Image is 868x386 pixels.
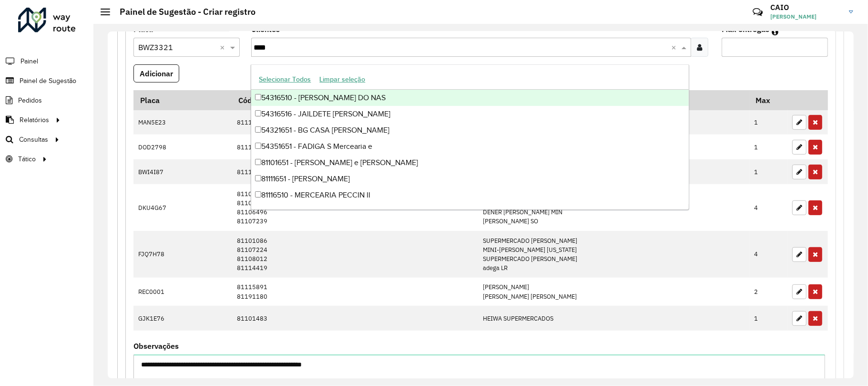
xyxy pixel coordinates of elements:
div: 81101651 - [PERSON_NAME] e [PERSON_NAME] [251,155,688,171]
th: Código Cliente [232,90,478,110]
span: Painel de Sugestão [20,76,76,86]
td: DKU4G67 [133,184,232,231]
div: 81111651 - [PERSON_NAME] [251,171,688,187]
td: 81116511 [232,159,478,184]
h2: Painel de Sugestão - Criar registro [110,7,255,17]
td: 1 [749,159,787,184]
a: Contato Rápido [747,2,768,22]
span: Painel [20,56,38,66]
td: 1 [749,135,787,159]
button: Limpar seleção [315,72,369,87]
td: 4 [749,184,787,231]
td: 2 [749,278,787,306]
span: Consultas [19,135,48,145]
td: 81116511 [232,110,478,135]
td: 81101483 [232,306,478,331]
td: [PERSON_NAME] [PERSON_NAME] [PERSON_NAME] [478,278,749,306]
h3: CAIO [770,3,842,12]
td: BWI4I87 [133,159,232,184]
td: 1 [749,110,787,135]
span: Relatórios [20,115,49,125]
td: FJQ7H78 [133,231,232,278]
td: 81116511 [232,135,478,159]
button: Adicionar [133,64,179,83]
button: Selecionar Todos [255,72,315,87]
td: 81100695 81101483 81106496 81107239 [232,184,478,231]
em: Máximo de clientes que serão colocados na mesma rota com os clientes informados [772,28,778,36]
th: Max [749,90,787,110]
div: 54321651 - BG CASA [PERSON_NAME] [251,122,688,138]
td: DOD2798 [133,135,232,159]
label: Observações [133,340,179,352]
td: REC0001 [133,278,232,306]
td: GJK1E76 [133,306,232,331]
div: 54316510 - [PERSON_NAME] DO NAS [251,90,688,106]
div: 54316516 - JAILDETE [PERSON_NAME] [251,106,688,122]
td: HEIWA SUPERMERCADOS [478,306,749,331]
span: Clear all [220,42,228,53]
div: 54351651 - FADIGA S Mercearia e [251,138,688,155]
ng-dropdown-panel: Options list [251,64,689,210]
td: SUPERMERCADO [PERSON_NAME] MINI-[PERSON_NAME] [US_STATE] SUPERMERCADO [PERSON_NAME] adega LR [478,231,749,278]
td: 4 [749,231,787,278]
td: 81101086 81107224 81108012 81114419 [232,231,478,278]
span: Tático [18,154,36,164]
td: 81115891 81191180 [232,278,478,306]
td: MAN5E23 [133,110,232,135]
span: [PERSON_NAME] [770,12,842,21]
span: Pedidos [18,95,42,105]
span: Clear all [671,42,679,53]
td: 1 [749,306,787,331]
div: 81116510 - MERCEARIA PECCIN II [251,187,688,203]
th: Placa [133,90,232,110]
div: 81116511 - PROENCA SUPERMERCADO [251,203,688,219]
